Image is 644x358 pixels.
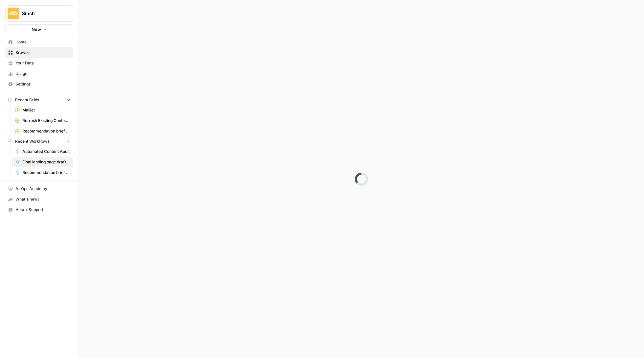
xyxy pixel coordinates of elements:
[12,157,73,167] a: Final landing page drafter for Project 428 ([PERSON_NAME])
[22,107,70,113] span: Mailjet
[22,159,70,165] span: Final landing page drafter for Project 428 ([PERSON_NAME])
[5,183,73,194] a: AirOps Academy
[5,95,73,105] button: Recent Grids
[22,118,70,124] span: Refresh Existing Content (1)
[12,105,73,115] a: Mailjet
[15,60,70,66] span: Your Data
[15,138,49,144] span: Recent Workflows
[5,136,73,146] button: Recent Workflows
[15,97,39,103] span: Recent Grids
[12,115,73,126] a: Refresh Existing Content (1)
[22,149,70,155] span: Automated Content Audit
[15,207,70,213] span: Help + Support
[5,37,73,47] a: Home
[5,204,73,215] button: Help + Support
[15,39,70,45] span: Home
[22,10,62,17] span: Sinch
[5,24,73,34] button: New
[12,126,73,136] a: Recommendation brief tracker
[12,167,73,178] a: Recommendation brief (input)
[32,26,41,33] span: New
[5,58,73,68] a: Your Data
[5,47,73,58] a: Browse
[5,79,73,89] a: Settings
[5,194,73,204] button: What's new?
[6,194,73,204] div: What's new?
[15,81,70,87] span: Settings
[5,68,73,79] a: Usage
[8,8,19,19] img: Sinch Logo
[15,50,70,56] span: Browse
[22,128,70,134] span: Recommendation brief tracker
[15,71,70,77] span: Usage
[12,146,73,157] a: Automated Content Audit
[15,186,70,192] span: AirOps Academy
[5,5,73,22] button: Workspace: Sinch
[22,170,70,176] span: Recommendation brief (input)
